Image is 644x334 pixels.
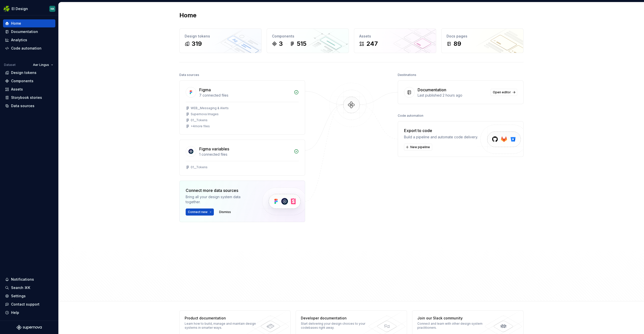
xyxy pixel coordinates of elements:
[3,44,55,52] a: Code automation
[4,63,16,67] div: Dataset
[3,85,55,93] a: Assets
[359,34,431,39] div: Assets
[179,140,305,176] a: Figma variables1 connected files01__Tokens
[33,63,49,67] span: Aer Lingus
[272,34,344,39] div: Components
[3,28,55,36] a: Documentation
[301,316,374,321] div: Developer documentation
[186,187,254,193] div: Connect more data sources
[191,165,208,169] div: 01__Tokens
[191,118,208,122] div: 01__Tokens
[188,210,208,214] span: Connect new
[179,28,262,53] a: Design tokens319
[11,103,34,108] div: Data sources
[186,208,214,216] button: Connect new
[398,71,416,78] div: Destinations
[404,135,478,140] div: Build a pipeline and automate code delivery.
[404,144,432,151] button: New pipeline
[493,90,511,94] span: Open editor
[410,145,430,149] span: New pipeline
[491,89,517,96] a: Open editor
[185,316,258,321] div: Product documentation
[3,69,55,77] a: Design tokens
[297,40,306,48] div: 515
[199,93,291,98] div: 7 connected files
[279,40,283,48] div: 3
[17,325,42,330] svg: Supernova Logo
[404,128,478,134] div: Export to code
[454,40,461,48] div: 89
[185,322,258,330] div: Learn how to build, manage and maintain design systems in smarter ways.
[186,194,254,204] div: Bring all your design system data together.
[199,152,291,157] div: 1 connected files
[3,292,55,300] a: Settings
[3,77,55,85] a: Components
[3,94,55,102] a: Storybook stories
[179,80,305,135] a: Figma7 connected filesWEB__Messaging & AlertsSupernova Images01__Tokens+4more files
[4,6,10,12] img: 56b5df98-d96d-4d7e-807c-0afdf3bdaefa.png
[11,95,42,100] div: Storybook stories
[191,124,210,128] div: + 4 more files
[191,106,229,110] div: WEB__Messaging & Alerts
[11,310,19,315] div: Help
[12,6,28,11] div: EI Design
[179,71,199,78] div: Data sources
[301,322,374,330] div: Start delivering your design choices to your codebases right away.
[192,40,202,48] div: 319
[1,3,57,14] button: EI DesignNK
[3,36,55,44] a: Analytics
[3,102,55,110] a: Data sources
[398,112,423,119] div: Code automation
[217,208,233,216] button: Dismiss
[11,46,42,51] div: Code automation
[185,34,256,39] div: Design tokens
[3,275,55,283] button: Notifications
[3,309,55,317] button: Help
[11,302,39,307] div: Contact support
[51,7,54,11] div: NK
[11,29,38,34] div: Documentation
[267,28,349,53] a: Components3515
[31,61,55,68] button: Aer Lingus
[3,284,55,292] button: Search ⌘K
[366,40,378,48] div: 247
[191,112,219,116] div: Supernova Images
[11,277,34,282] div: Notifications
[11,294,26,299] div: Settings
[11,21,21,26] div: Home
[417,322,491,330] div: Connect and learn with other design system practitioners.
[418,93,488,98] div: Last published 2 hours ago
[447,34,518,39] div: Docs pages
[3,300,55,308] button: Contact support
[354,28,436,53] a: Assets247
[11,87,23,92] div: Assets
[11,285,30,290] div: Search ⌘K
[418,87,446,93] div: Documentation
[11,78,33,83] div: Components
[417,316,491,321] div: Join our Slack community
[179,11,196,19] h2: Home
[11,37,27,43] div: Analytics
[219,210,231,214] span: Dismiss
[441,28,524,53] a: Docs pages89
[199,87,211,93] div: Figma
[199,146,229,152] div: Figma variables
[3,19,55,27] a: Home
[11,70,36,75] div: Design tokens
